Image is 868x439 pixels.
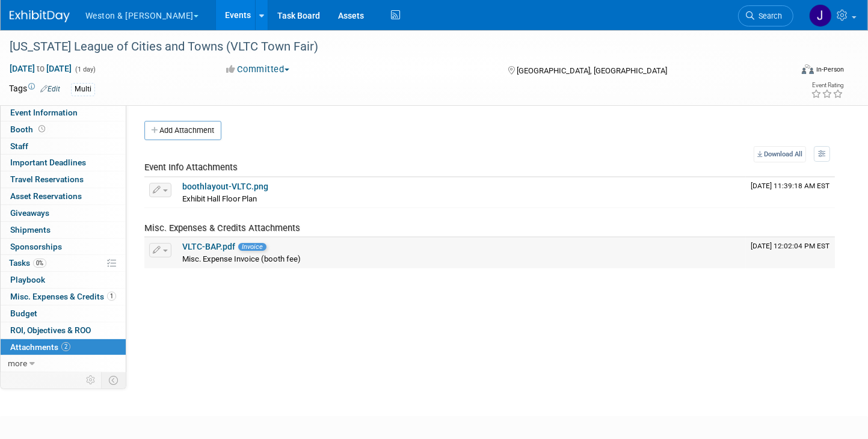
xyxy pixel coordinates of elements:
[10,309,37,318] span: Budget
[751,242,830,250] span: Upload Timestamp
[10,141,28,151] span: Staff
[5,36,773,58] div: [US_STATE] League of Cities and Towns (VLTC Town Fair)
[1,339,126,355] a: Attachments2
[809,4,832,27] img: Janet Ruggles-Power
[1,188,126,204] a: Asset Reservations
[1,138,126,155] a: Staff
[144,121,221,140] button: Add Attachment
[238,243,266,251] span: Invoice
[1,155,126,171] a: Important Deadlines
[8,358,27,368] span: more
[182,194,257,203] span: Exhibit Hall Floor Plan
[1,272,126,288] a: Playbook
[1,289,126,305] a: Misc. Expenses & Credits1
[223,63,294,76] button: Committed
[71,83,95,96] div: Multi
[811,82,843,88] div: Event Rating
[1,239,126,255] a: Sponsorships
[816,65,844,74] div: In-Person
[1,255,126,271] a: Tasks0%
[10,292,116,301] span: Misc. Expenses & Credits
[1,305,126,322] a: Budget
[10,124,48,134] span: Booth
[10,325,91,335] span: ROI, Objectives & ROO
[1,121,126,138] a: Booth
[61,342,70,351] span: 2
[1,355,126,372] a: more
[10,275,45,284] span: Playbook
[10,225,51,235] span: Shipments
[33,259,46,268] span: 0%
[36,124,48,134] span: Booth not reserved yet
[1,205,126,221] a: Giveaways
[10,108,78,117] span: Event Information
[517,66,667,75] span: [GEOGRAPHIC_DATA], [GEOGRAPHIC_DATA]
[10,208,49,218] span: Giveaways
[144,162,238,173] span: Event Info Attachments
[738,5,793,26] a: Search
[144,223,300,233] span: Misc. Expenses & Credits Attachments
[10,242,62,251] span: Sponsorships
[10,342,70,352] span: Attachments
[40,85,60,93] a: Edit
[9,82,60,96] td: Tags
[10,191,82,201] span: Asset Reservations
[754,11,782,20] span: Search
[182,182,268,191] a: boothlayout-VLTC.png
[9,63,72,74] span: [DATE] [DATE]
[102,372,126,388] td: Toggle Event Tabs
[74,66,96,73] span: (1 day)
[9,258,46,268] span: Tasks
[35,64,46,73] span: to
[1,322,126,339] a: ROI, Objectives & ROO
[182,242,235,251] a: VLTC-BAP.pdf
[81,372,102,388] td: Personalize Event Tab Strip
[802,64,814,74] img: Format-Inperson.png
[10,158,86,167] span: Important Deadlines
[1,105,126,121] a: Event Information
[107,292,116,301] span: 1
[746,238,835,268] td: Upload Timestamp
[751,182,830,190] span: Upload Timestamp
[746,177,835,207] td: Upload Timestamp
[720,63,844,81] div: Event Format
[1,171,126,188] a: Travel Reservations
[754,146,806,162] a: Download All
[182,254,301,263] span: Misc. Expense Invoice (booth fee)
[1,222,126,238] a: Shipments
[10,10,70,22] img: ExhibitDay
[10,174,84,184] span: Travel Reservations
